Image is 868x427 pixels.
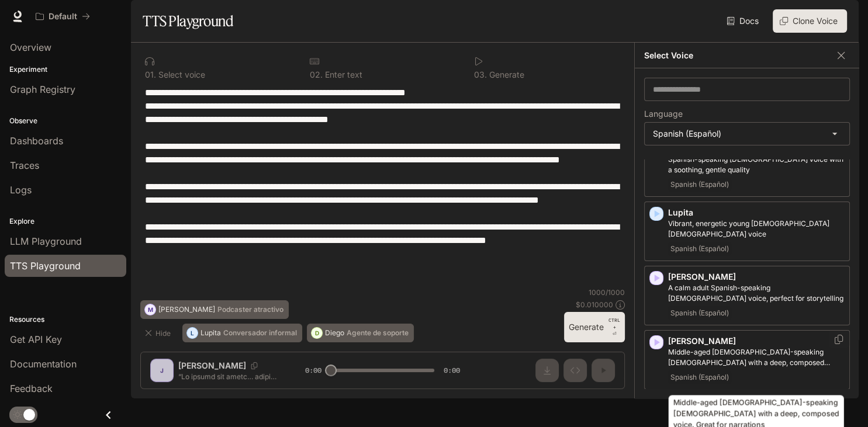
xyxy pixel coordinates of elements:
[310,71,323,79] p: 0 2 .
[182,324,302,342] button: LLupitaConversador informal
[668,347,845,368] p: Middle-aged Spanish-speaking male with a deep, composed voice. Great for narrations
[724,9,763,33] a: Docs
[307,324,414,342] button: DDiegoAgente de soporte
[140,324,178,342] button: Hide
[156,71,205,79] p: Select voice
[325,329,344,336] p: Diego
[217,306,283,313] p: Podcaster atractivo
[668,283,845,304] p: A calm adult Spanish-speaking male voice, perfect for storytelling
[668,207,845,218] p: Lupita
[143,9,233,33] h1: TTS Playground
[187,324,198,342] div: L
[30,5,95,28] button: All workspaces
[668,271,845,283] p: [PERSON_NAME]
[347,329,409,336] p: Agente de soporte
[474,71,487,79] p: 0 3 .
[200,329,221,336] p: Lupita
[145,71,156,79] p: 0 1 .
[668,306,731,320] span: Spanish (Español)
[608,317,620,338] p: ⏎
[833,335,845,344] button: Copy Voice ID
[644,110,683,118] p: Language
[589,287,625,297] p: 1000 / 1000
[773,9,847,33] button: Clone Voice
[668,218,845,239] p: Vibrant, energetic young Spanish-speaking female voice
[223,329,297,336] p: Conversador informal
[668,154,845,175] p: Spanish-speaking male voice with a soothing, gentle quality
[645,123,849,145] div: Spanish (Español)
[145,300,155,319] div: M
[608,317,620,331] p: CTRL +
[576,300,613,310] p: $ 0.010000
[487,71,524,79] p: Generate
[668,178,731,192] span: Spanish (Español)
[668,242,731,256] span: Spanish (Español)
[140,300,289,319] button: M[PERSON_NAME]Podcaster atractivo
[312,324,322,342] div: D
[49,12,77,22] p: Default
[668,370,731,384] span: Spanish (Español)
[323,71,362,79] p: Enter text
[158,306,215,313] p: [PERSON_NAME]
[564,312,625,342] button: GenerateCTRL +⏎
[668,335,845,347] p: [PERSON_NAME]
